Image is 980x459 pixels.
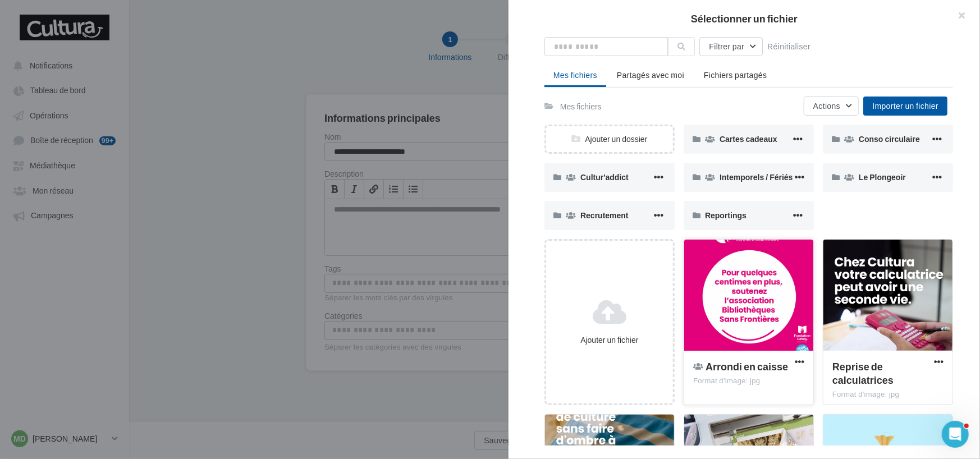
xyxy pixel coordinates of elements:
span: Cartes cadeaux [720,134,777,144]
span: Recrutement [580,210,629,220]
div: Format d'image: jpg [693,376,804,386]
div: Ajouter un fichier [551,334,668,346]
span: Le Plongeoir [859,172,906,182]
span: Reportings [705,210,747,220]
span: Importer un fichier [872,101,938,111]
span: Mes fichiers [553,70,597,80]
span: Fichiers partagés [704,70,767,80]
span: Cultur'addict [580,172,629,182]
span: Intemporels / Fériés [720,172,793,182]
span: Conso circulaire [859,134,920,144]
span: Reprise de calculatrices [832,360,894,386]
iframe: Intercom live chat [942,421,969,448]
h2: Sélectionner un fichier [526,13,962,24]
span: Partagés avec moi [617,70,684,80]
span: Actions [813,101,840,111]
div: Format d'image: jpg [832,389,944,400]
span: Arrondi en caisse [706,360,788,373]
button: Filtrer par [699,37,763,56]
button: Importer un fichier [863,97,947,116]
div: Mes fichiers [560,101,602,112]
button: Actions [804,97,859,116]
button: Réinitialiser [763,40,815,53]
div: Ajouter un dossier [546,134,673,145]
